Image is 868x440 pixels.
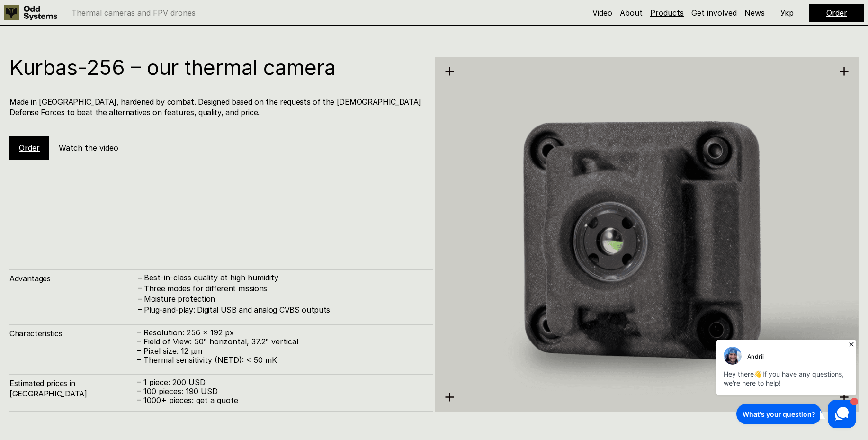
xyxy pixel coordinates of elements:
[620,8,643,18] a: About
[138,304,142,314] h4: –
[138,273,142,283] h4: –
[9,57,424,78] h1: Kurbas-256 – our thermal camera
[137,337,424,346] p: – Field of View: 50° horizontal, 37.2° vertical
[650,8,684,18] a: Products
[592,8,612,18] a: Video
[826,8,847,18] a: Order
[72,9,196,17] p: Thermal cameras and FPV drones
[744,8,765,18] a: News
[137,347,424,356] p: – Pixel size: 12 µm
[138,283,142,293] h4: –
[59,143,118,153] h5: Watch the video
[144,273,424,282] p: Best-in-class quality at high humidity
[780,9,794,17] p: Укр
[138,293,142,304] h4: –
[9,273,137,284] h4: Advantages
[9,328,137,339] h4: Characteristics
[9,378,137,399] h4: Estimated prices in [GEOGRAPHIC_DATA]
[144,283,424,294] h4: Three modes for different missions
[137,356,424,365] p: – Thermal sensitivity (NETD): < 50 mK
[144,294,424,304] h4: Moisture protection
[19,143,40,153] a: Order
[691,8,737,18] a: Get involved
[137,387,424,396] p: – 100 pieces: 190 USD
[137,328,424,337] p: – Resolution: 256 x 192 px
[137,396,424,405] p: – 1000+ pieces: get a quote
[137,378,424,387] p: – 1 piece: 200 USD
[9,97,424,118] h4: Made in [GEOGRAPHIC_DATA], hardened by combat. Designed based on the requests of the [DEMOGRAPHIC...
[714,337,859,431] iframe: HelpCrunch
[144,305,424,315] h4: Plug-and-play: Digital USB and analog CVBS outputs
